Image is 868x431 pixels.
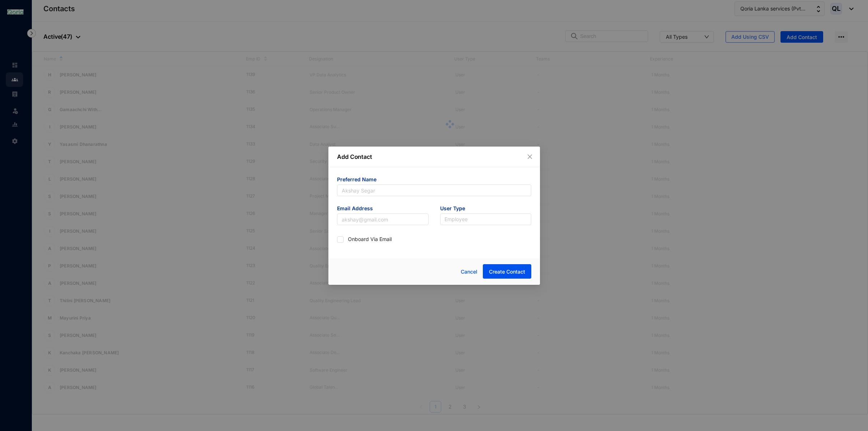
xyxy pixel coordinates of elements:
button: Cancel [455,265,482,279]
input: akshay@gmail.com [337,214,429,225]
span: Cancel [460,268,477,276]
p: Onboard Via Email [348,236,392,244]
input: Akshay Segar [337,185,531,196]
span: Preferred Name [337,176,531,185]
span: close [527,154,533,160]
p: Add Contact [337,152,531,161]
button: Close [526,153,534,161]
span: User Type [440,205,531,214]
span: Email Address [337,205,429,214]
button: Create Contact [482,264,531,279]
span: Create Contact [489,268,525,275]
